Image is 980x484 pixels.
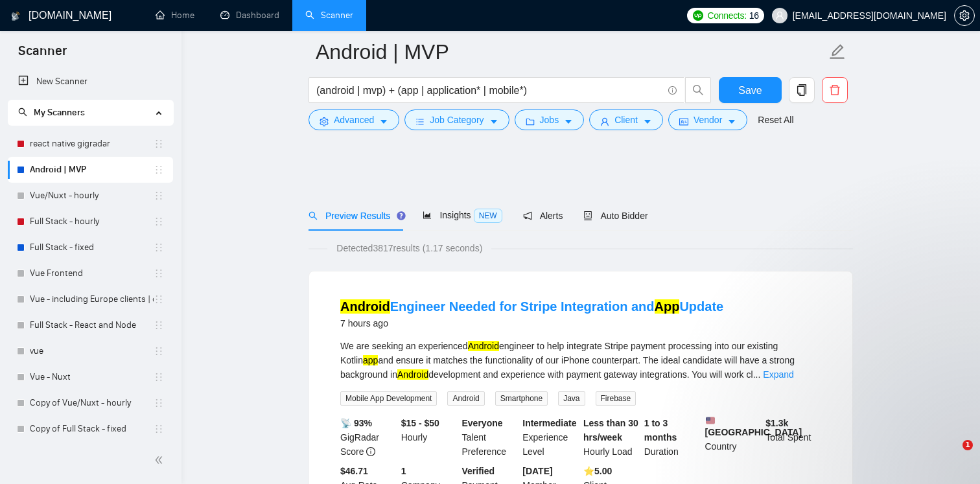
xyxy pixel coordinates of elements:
[156,10,194,21] a: homeHome
[395,210,407,222] div: Tooltip anchor
[8,41,77,69] span: Scanner
[8,131,173,157] li: react native gigradar
[154,424,164,434] span: holder
[655,299,680,314] mark: App
[474,209,502,223] span: NEW
[363,355,378,365] mark: app
[719,77,782,103] button: Save
[316,82,662,98] input: Search Freelance Jobs...
[30,131,154,157] a: react native gigradar
[309,211,318,220] span: search
[30,364,154,390] a: Vue - Nuxt
[430,113,484,127] span: Job Category
[583,211,592,220] span: robot
[18,107,85,118] span: My Scanners
[154,346,164,356] span: holder
[522,418,576,428] b: Intermediate
[154,139,164,149] span: holder
[8,157,173,183] li: Android | MVP
[154,242,164,253] span: holder
[526,117,535,126] span: folder
[338,416,399,459] div: GigRadar Score
[495,391,548,406] span: Smartphone
[749,8,759,23] span: 16
[401,418,439,428] b: $15 - $50
[954,5,975,26] button: setting
[738,82,762,98] span: Save
[614,113,638,127] span: Client
[489,117,498,126] span: caret-down
[789,84,814,96] span: copy
[668,109,747,130] button: idcardVendorcaret-down
[423,211,432,220] span: area-chart
[522,466,552,476] b: [DATE]
[8,235,173,260] li: Full Stack - fixed
[34,107,85,118] span: My Scanners
[399,416,460,459] div: Hourly
[668,86,677,95] span: info-circle
[789,77,815,103] button: copy
[379,117,388,126] span: caret-down
[415,117,425,126] span: bars
[154,372,164,382] span: holder
[581,416,642,459] div: Hourly Load
[685,77,711,103] button: search
[30,157,154,183] a: Android | MVP
[936,440,967,471] iframe: Intercom live chat
[707,8,746,23] span: Connects:
[962,440,973,450] span: 1
[154,294,164,305] span: holder
[340,391,437,406] span: Mobile App Development
[954,10,975,21] a: setting
[583,211,647,221] span: Auto Bidder
[305,10,353,21] a: searchScanner
[340,299,390,314] mark: Android
[320,117,329,126] span: setting
[30,338,154,364] a: vue
[679,117,688,126] span: idcard
[340,418,372,428] b: 📡 93%
[397,369,428,380] mark: Android
[220,10,279,21] a: dashboardDashboard
[30,183,154,209] a: Vue/Nuxt - hourly
[447,391,484,406] span: Android
[596,391,636,406] span: Firebase
[340,339,821,382] div: We are seeking an experienced engineer to help integrate Stripe payment processing into our exist...
[703,416,764,459] div: Country
[401,466,406,476] b: 1
[523,211,563,221] span: Alerts
[30,416,154,442] a: Copy of Full Stack - fixed
[515,109,585,130] button: folderJobscaret-down
[154,398,164,408] span: holder
[643,117,652,126] span: caret-down
[8,416,173,442] li: Copy of Full Stack - fixed
[11,6,20,27] img: logo
[686,84,710,96] span: search
[758,113,793,127] a: Reset All
[462,466,495,476] b: Verified
[30,286,154,312] a: Vue - including Europe clients | only search title
[309,109,399,130] button: settingAdvancedcaret-down
[154,454,167,467] span: double-left
[706,416,715,425] img: 🇺🇸
[705,416,802,437] b: [GEOGRAPHIC_DATA]
[334,113,374,127] span: Advanced
[154,320,164,330] span: holder
[775,11,784,20] span: user
[462,418,503,428] b: Everyone
[589,109,663,130] button: userClientcaret-down
[423,210,502,220] span: Insights
[30,209,154,235] a: Full Stack - hourly
[8,390,173,416] li: Copy of Vue/Nuxt - hourly
[558,391,585,406] span: Java
[154,216,164,227] span: holder
[8,183,173,209] li: Vue/Nuxt - hourly
[583,466,612,476] b: ⭐️ 5.00
[154,165,164,175] span: holder
[316,36,826,68] input: Scanner name...
[340,299,723,314] a: AndroidEngineer Needed for Stripe Integration andAppUpdate
[694,113,722,127] span: Vendor
[18,108,27,117] span: search
[460,416,520,459] div: Talent Preference
[644,418,677,443] b: 1 to 3 months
